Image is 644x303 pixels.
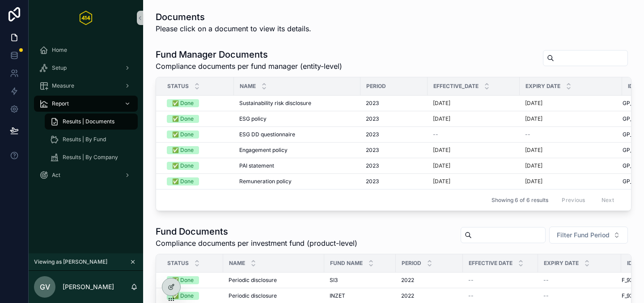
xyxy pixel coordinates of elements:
a: -- [433,131,514,138]
span: ID [628,83,633,90]
span: INZET [330,292,345,299]
span: Periodic disclosure [229,277,277,284]
span: 2023 [366,162,379,169]
span: -- [468,292,474,299]
span: ESG policy [239,115,267,122]
a: [DATE] [525,115,617,122]
a: [DATE] [433,162,514,169]
a: ✅ Done [167,276,218,284]
span: -- [525,131,530,138]
p: [DATE] [433,147,450,154]
a: Periodic disclosure [229,277,319,284]
span: Results | By Company [63,154,118,161]
p: [DATE] [433,162,450,169]
a: 2023 [366,178,422,185]
h1: Documents [156,11,311,23]
span: 2022 [401,277,414,284]
a: ✅ Done [167,292,218,300]
div: ✅ Done [172,115,194,123]
a: ✅ Done [167,130,229,139]
span: Remuneration policy [239,178,292,185]
a: Sustainability risk disclosure [239,100,355,107]
span: 2023 [366,115,379,122]
a: [DATE] [525,178,617,185]
span: Showing 6 of 6 results [491,197,548,204]
p: [PERSON_NAME] [63,282,114,291]
span: Filter Fund Period [557,231,610,240]
h1: Fund Documents [156,225,357,238]
span: Period [366,83,386,90]
a: -- [543,292,616,299]
a: Results | By Fund [45,131,138,147]
span: PAI statement [239,162,274,169]
a: -- [468,277,533,284]
a: [DATE] [525,147,617,154]
span: Effective date [469,260,513,267]
span: Compliance documents per fund manager (entity-level) [156,61,342,72]
span: 2023 [366,178,379,185]
a: 2022 [401,277,458,284]
p: [DATE] [525,115,542,122]
span: 2023 [366,131,379,138]
p: [DATE] [433,178,450,185]
a: Periodic disclosure [229,292,319,299]
span: Status [167,83,189,90]
span: SI3 [330,277,338,284]
span: Engagement policy [239,147,288,154]
a: Results | Documents [45,114,138,130]
span: Status [167,260,189,267]
a: Remuneration policy [239,178,355,185]
span: Expiry date [544,260,579,267]
a: 2023 [366,162,422,169]
a: [DATE] [433,115,514,122]
span: Results | By Fund [63,136,106,143]
span: Measure [52,82,74,89]
a: Setup [34,60,138,76]
p: [DATE] [433,100,450,107]
a: ✅ Done [167,99,229,107]
a: [DATE] [433,178,514,185]
a: PAI statement [239,162,355,169]
p: [DATE] [433,115,450,122]
span: 2023 [366,100,379,107]
span: Report [52,100,69,107]
p: [DATE] [525,178,542,185]
a: -- [468,292,533,299]
div: ✅ Done [172,146,194,154]
span: Results | Documents [63,118,114,125]
span: Effective_date [433,83,479,90]
a: Engagement policy [239,147,355,154]
a: ✅ Done [167,162,229,170]
div: ✅ Done [172,276,194,284]
a: Results | By Company [45,149,138,165]
p: [DATE] [525,162,542,169]
span: -- [543,277,549,284]
button: Select Button [549,227,628,244]
img: App logo [80,11,92,25]
div: ✅ Done [172,292,194,300]
span: Period [402,260,421,267]
a: ESG DD questionnaire [239,131,355,138]
h1: Fund Manager Documents [156,48,342,61]
div: ✅ Done [172,177,194,185]
div: ✅ Done [172,99,194,107]
span: F_93 [622,292,633,299]
a: 2023 [366,100,422,107]
span: 2023 [366,147,379,154]
span: Please click on a document to view its details. [156,23,311,34]
a: INZET [330,292,390,299]
div: ✅ Done [172,130,194,139]
p: [DATE] [525,100,542,107]
span: ESG DD questionnaire [239,131,295,138]
a: Act [34,167,138,183]
a: SI3 [330,277,390,284]
span: Setup [52,64,67,72]
span: GV [40,282,50,292]
span: F_93 [622,277,633,284]
span: Fund name [330,260,363,267]
span: Name [229,260,245,267]
a: [DATE] [525,162,617,169]
a: [DATE] [525,100,617,107]
a: -- [525,131,617,138]
a: 2023 [366,131,422,138]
